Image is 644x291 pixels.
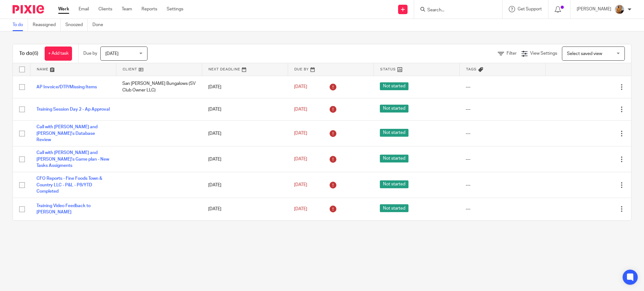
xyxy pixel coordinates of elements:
[19,50,38,57] h1: To do
[79,6,89,12] a: Email
[36,107,110,112] a: Training Session Day 2 - Ap Approval
[294,85,307,89] span: [DATE]
[116,76,202,98] td: San [PERSON_NAME] Bungalows (SV Club Owner LLC)
[32,51,38,56] span: (6)
[202,121,288,146] td: [DATE]
[13,19,28,31] a: To do
[36,85,97,89] a: AP Invoice/DTP/Missing Items
[577,6,611,12] p: [PERSON_NAME]
[105,52,119,56] span: [DATE]
[83,50,97,57] p: Due by
[13,5,44,14] img: Pixie
[614,4,625,14] img: 1234.JPG
[380,155,408,162] span: Not started
[380,105,408,113] span: Not started
[466,156,539,162] div: ---
[530,51,557,56] span: View Settings
[36,151,109,168] a: Call with [PERSON_NAME] and [PERSON_NAME]'s Game plan - New Tasks Assigments
[466,182,539,188] div: ---
[427,8,483,13] input: Search
[142,6,157,12] a: Reports
[122,6,132,12] a: Team
[202,172,288,198] td: [DATE]
[202,98,288,120] td: [DATE]
[202,146,288,172] td: [DATE]
[466,84,539,90] div: ---
[466,206,539,212] div: ---
[294,131,307,136] span: [DATE]
[567,52,602,56] span: Select saved view
[507,51,517,56] span: Filter
[36,176,102,194] a: CFO Reports - Fine Foods Town & Country LLC - P&L - P8/YTD Completed
[294,107,307,112] span: [DATE]
[294,157,307,162] span: [DATE]
[36,204,91,214] a: Training Video Feedback to [PERSON_NAME]
[58,6,69,12] a: Work
[466,68,477,71] span: Tags
[36,125,97,142] a: Call with [PERSON_NAME] and [PERSON_NAME]'s Database Review
[380,180,408,188] span: Not started
[466,106,539,113] div: ---
[33,19,61,31] a: Reassigned
[294,183,307,187] span: [DATE]
[380,204,408,212] span: Not started
[92,19,108,31] a: Done
[380,82,408,90] span: Not started
[45,47,72,61] a: + Add task
[202,76,288,98] td: [DATE]
[466,130,539,137] div: ---
[294,207,307,211] span: [DATE]
[167,6,183,12] a: Settings
[380,129,408,137] span: Not started
[65,19,88,31] a: Snoozed
[202,198,288,220] td: [DATE]
[518,7,542,11] span: Get Support
[98,6,112,12] a: Clients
